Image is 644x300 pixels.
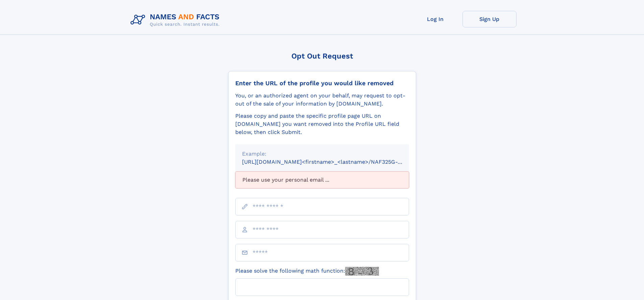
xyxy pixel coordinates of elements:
label: Please solve the following math function: [235,267,379,276]
small: [URL][DOMAIN_NAME]<firstname>_<lastname>/NAF325G-xxxxxxxx [242,159,422,165]
div: You, or an authorized agent on your behalf, may request to opt-out of the sale of your informatio... [235,92,409,108]
div: Enter the URL of the profile you would like removed [235,79,409,87]
a: Log In [408,11,462,27]
div: Opt Out Request [228,52,416,60]
div: Example: [242,150,402,158]
div: Please use your personal email ... [235,171,409,188]
a: Sign Up [462,11,517,27]
img: Logo Names and Facts [128,11,225,29]
div: Please copy and paste the specific profile page URL on [DOMAIN_NAME] you want removed into the Pr... [235,112,409,136]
